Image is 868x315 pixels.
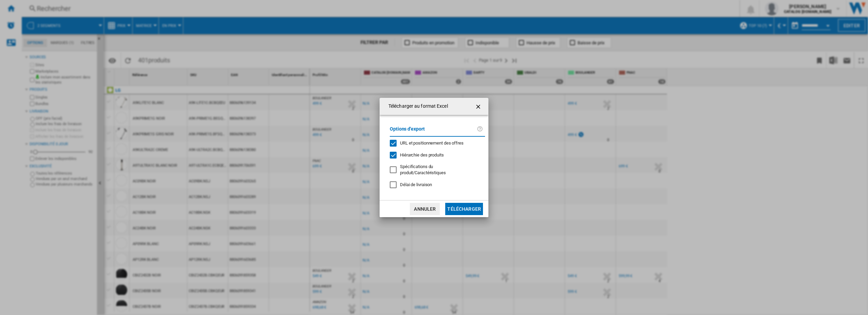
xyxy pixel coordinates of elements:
[400,152,444,157] span: Hiérarchie des produits
[390,140,480,147] md-checkbox: URL et positionnement des offres
[390,182,485,188] md-checkbox: Délai de livraison
[400,182,432,187] span: Délai de livraison
[390,125,477,138] label: Options d'export
[400,164,446,175] span: Spécifications du produit/Caractéristiques
[400,164,480,176] div: S'applique uniquement à la vision catégorie
[385,103,448,110] h4: Télécharger au format Excel
[400,140,464,146] span: URL et positionnement des offres
[390,152,480,158] md-checkbox: Hiérarchie des produits
[472,100,486,113] button: getI18NText('BUTTONS.CLOSE_DIALOG')
[475,103,483,111] ng-md-icon: getI18NText('BUTTONS.CLOSE_DIALOG')
[410,203,440,215] button: Annuler
[445,203,483,215] button: Télécharger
